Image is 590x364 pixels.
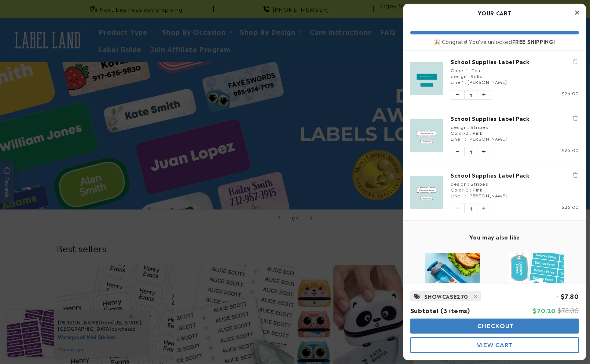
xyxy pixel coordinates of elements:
span: : [465,135,466,142]
span: 1 [464,204,477,213]
img: Ultimate School Label Pack - Label Land [509,253,564,308]
button: Decrease quantity of School Supplies Label Pack [451,147,464,156]
span: $26.00 [562,90,579,96]
span: design [451,73,467,79]
button: Remove School Supplies Label Pack [572,171,579,179]
iframe: Sign Up via Text for Offers [6,305,93,327]
span: : [465,192,466,198]
span: [PERSON_NAME] [468,135,507,142]
span: : [470,186,472,193]
span: : [468,123,469,130]
span: design [451,123,467,130]
button: Remove School Supplies Label Pack [572,58,579,65]
span: [PERSON_NAME] [468,78,507,85]
button: Decrease quantity of School Supplies Label Pack [451,90,464,99]
span: : [469,67,470,73]
span: Solid [470,73,483,79]
span: 1 [464,147,477,156]
h4: You may also like [410,234,579,240]
button: Close gorgias live chat [121,3,143,25]
button: Close Cart [572,7,583,18]
li: product [410,51,579,107]
img: School supplies label pack [410,176,443,209]
button: Increase quantity of School Supplies Label Pack [477,90,491,99]
span: design [451,180,467,187]
span: 1 [464,90,477,99]
span: Line 1 [451,192,464,198]
h2: Your Cart [410,7,579,18]
button: Increase quantity of School Supplies Label Pack [477,147,491,156]
button: Checkout [410,319,579,334]
span: Line 1 [451,78,464,85]
span: $26.00 [562,146,579,153]
button: Decrease quantity of School Supplies Label Pack [451,204,464,213]
span: : [470,129,472,136]
span: Line 1 [451,135,464,142]
li: product [410,107,579,164]
b: FREE SHIPPING! [512,37,555,45]
div: 🎉 Congrats! You've unlocked [410,38,579,45]
a: School Supplies Label Pack [451,115,579,122]
a: School Supplies Label Pack [451,58,579,65]
span: : [468,73,469,79]
span: Subtotal (3 items) [410,306,470,315]
li: product [410,164,579,220]
span: View Cart [477,342,512,349]
span: Color-1 [451,67,468,73]
a: School Supplies Label Pack [451,171,579,179]
span: Color-3 [451,186,469,193]
img: School supplies label pack [410,62,443,95]
img: Junior Organizer Pack - Label Land [425,253,480,308]
button: Increase quantity of School Supplies Label Pack [477,204,491,213]
span: Pink [473,129,482,136]
textarea: Type your message here [6,10,96,18]
img: School supplies label pack [410,119,443,152]
span: Teal [472,67,481,73]
span: : [465,78,466,85]
span: $78.00 [558,306,579,315]
span: Stripes [470,123,488,130]
span: Pink [473,186,482,193]
span: - $7.80 [557,291,579,300]
span: Color-3 [451,129,469,136]
span: [PERSON_NAME] [468,192,507,198]
span: : [468,180,469,187]
span: $70.20 [533,306,556,315]
button: Remove School Supplies Label Pack [572,115,579,122]
span: SHOWCASE270 [425,291,469,301]
span: $26.00 [562,203,579,210]
span: Checkout [476,323,514,330]
span: Stripes [470,180,488,187]
button: View Cart [410,337,579,353]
